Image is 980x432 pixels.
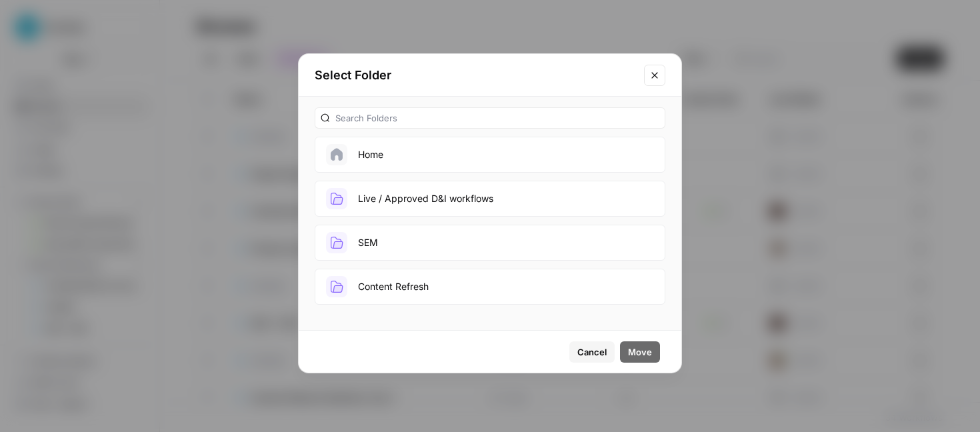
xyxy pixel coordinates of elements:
[569,341,615,363] button: Cancel
[315,66,636,85] h2: Select Folder
[628,345,652,359] span: Move
[315,137,665,173] button: Home
[620,341,660,363] button: Move
[315,269,665,305] button: Content Refresh
[315,181,665,217] button: Live / Approved D&I workflows
[335,111,659,125] input: Search Folders
[577,345,607,359] span: Cancel
[644,65,665,86] button: Close modal
[315,225,665,261] button: SEM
